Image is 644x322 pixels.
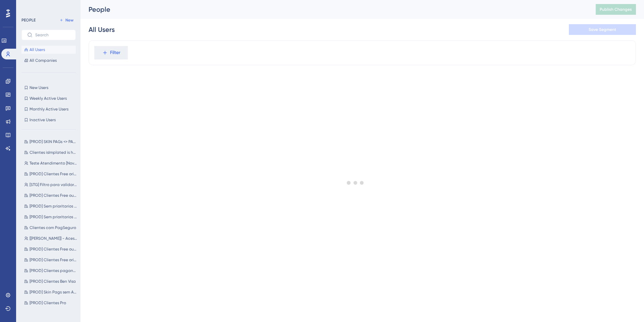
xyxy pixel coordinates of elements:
span: Monthly Active Users [30,106,68,112]
button: Monthly Active Users [21,105,76,113]
span: [PROD] Skin Pags sem Adq [30,289,77,295]
span: [PROD] Clientes Free ou Pro [30,193,77,198]
span: [PROD] Clientes Free origem Mercado [30,171,77,177]
span: [PROD] Clientes Pro [30,300,66,306]
button: [PROD] Clientes Free origem Mercado [21,170,80,178]
span: [PROD] SKIN PAGs <> PAG_GRATIS | HUB | FREE | PRO [30,139,77,144]
button: [PROD] SKIN PAGs <> PAG_GRATIS | HUB | FREE | PRO [21,138,80,146]
button: [PROD] Sem prioritarios Pags L2 [21,213,80,221]
span: [PROD] Clientes pagantes [30,268,77,273]
button: [PROD] Clientes Free origem Pag_gratis [21,256,80,264]
button: Inactive Users [21,116,76,124]
div: People [89,5,579,14]
span: [PROD] Sem prioritarios Pags L1 [30,203,77,209]
button: All Users [21,46,76,54]
span: [PROD] Clientes Free ou Pag_Gratis [30,246,77,252]
span: [PROD] Clientes Free origem Pag_gratis [30,257,77,263]
button: [PROD] Clientes Pro [21,299,80,307]
button: [PROD] Clientes Free ou Pag_Gratis [21,245,80,253]
span: All Companies [30,58,57,63]
button: [PROD] Clientes pagantes [21,267,80,275]
button: [PROD] Skin Pags sem Adq [21,288,80,296]
button: [PROD] Clientes Free ou Pro [21,191,80,199]
button: [STG] Filtro para validar teste - Paulo [21,181,80,189]
button: Weekly Active Users [21,94,76,102]
span: Clientes isImplated is has any value [30,150,77,155]
button: Clientes com PagSeguro [21,224,80,232]
button: Teste Atendimento [Novo] [21,159,80,167]
span: New Users [30,85,48,90]
span: Inactive Users [30,117,56,123]
div: All Users [89,25,115,34]
span: [PROD] Clientes Ben Visa [30,279,76,284]
button: Save Segment [569,24,636,35]
span: [PROD] Sem prioritarios Pags L2 [30,214,77,220]
span: [STG] Filtro para validar teste - Paulo [30,182,77,187]
span: Publish Changes [600,7,632,12]
span: New [65,17,73,23]
span: Teste Atendimento [Novo] [30,160,77,166]
input: Search [35,33,70,37]
span: Weekly Active Users [30,96,67,101]
button: Clientes isImplated is has any value [21,148,80,156]
button: New Users [21,84,76,92]
button: [PROD] Sem prioritarios Pags L1 [21,202,80,210]
button: Publish Changes [596,4,636,15]
button: [[PERSON_NAME]] - Acesso Firefox [21,234,80,242]
div: PEOPLE [21,17,36,23]
span: All Users [30,47,45,52]
button: [PROD] Clientes Ben Visa [21,277,80,285]
span: Save Segment [589,27,616,32]
span: Clientes com PagSeguro [30,225,76,230]
button: New [57,16,76,24]
button: All Companies [21,56,76,64]
span: [[PERSON_NAME]] - Acesso Firefox [30,236,77,241]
